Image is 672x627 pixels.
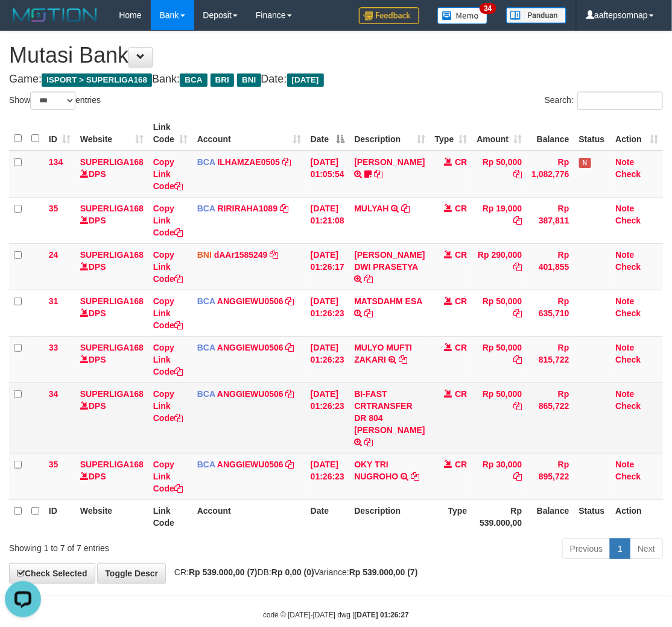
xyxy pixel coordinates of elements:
a: Copy Link Code [153,343,183,376]
a: Copy MULYO MUFTI ZAKARI to clipboard [399,355,407,364]
td: DPS [75,290,148,336]
a: SUPERLIGA168 [80,296,144,306]
td: [DATE] 01:26:23 [306,382,350,453]
a: SUPERLIGA168 [80,343,144,352]
th: Balance [527,116,574,151]
td: Rp 50,000 [472,382,527,453]
img: MOTION_logo.png [9,6,101,24]
th: Balance [527,499,574,534]
td: DPS [75,382,148,453]
div: Showing 1 to 7 of 7 entries [9,537,271,554]
th: Date: activate to sort column descending [306,116,350,151]
td: DPS [75,243,148,290]
a: SUPERLIGA168 [80,250,144,260]
a: Copy Rp 50,000 to clipboard [513,308,522,318]
th: ID: activate to sort column ascending [44,116,75,151]
td: Rp 50,000 [472,290,527,336]
label: Search: [545,92,663,110]
td: DPS [75,151,148,198]
td: Rp 1,082,776 [527,151,574,198]
th: Type: activate to sort column ascending [430,116,472,151]
strong: [DATE] 01:26:27 [355,611,409,619]
span: 31 [49,296,59,306]
span: BCA [180,73,207,87]
span: BCA [197,389,215,399]
th: Status [574,116,611,151]
a: Note [616,157,635,167]
th: Website [75,499,148,534]
select: Showentries [30,92,75,110]
span: CR [455,296,467,306]
button: Open LiveChat chat widget [5,5,41,41]
th: Action [611,499,663,534]
th: Account [192,499,306,534]
span: 24 [49,250,59,260]
a: SUPERLIGA168 [80,389,144,399]
td: DPS [75,336,148,382]
td: DPS [75,197,148,243]
a: Copy Rp 290,000 to clipboard [513,262,522,272]
a: Copy Link Code [153,460,183,493]
span: CR [455,250,467,260]
th: Description: activate to sort column ascending [349,116,430,151]
a: Note [616,460,635,469]
span: 35 [49,460,59,469]
a: MATSDAHM ESA [354,296,422,306]
a: Copy MULYAH to clipboard [401,204,410,213]
a: RIRIRAHA1089 [218,204,278,213]
a: Note [616,296,635,306]
a: Note [616,389,635,399]
span: BCA [197,204,215,213]
td: Rp 635,710 [527,290,574,336]
span: Has Note [579,158,591,168]
span: BRI [211,73,234,87]
a: Copy MATSDAHM ESA to clipboard [364,308,373,318]
a: Copy ANGGIEWU0506 to clipboard [286,460,294,469]
td: Rp 401,855 [527,243,574,290]
a: Check [616,308,641,318]
th: ID [44,499,75,534]
th: Link Code: activate to sort column ascending [148,116,192,151]
a: Note [616,343,635,352]
td: Rp 50,000 [472,151,527,198]
input: Search: [577,92,663,110]
td: Rp 387,811 [527,197,574,243]
h1: Mutasi Bank [9,43,663,67]
h4: Game: Bank: Date: [9,73,663,86]
a: Copy ANGGIEWU0506 to clipboard [286,343,294,352]
a: Copy Link Code [153,296,183,330]
a: Next [630,538,663,559]
a: Copy Link Code [153,204,183,237]
td: [DATE] 01:26:23 [306,336,350,382]
span: 34 [49,389,59,399]
td: BI-FAST CRTRANSFER DR 804 [PERSON_NAME] [349,382,430,453]
a: Note [616,204,635,213]
td: [DATE] 01:26:23 [306,453,350,499]
small: code © [DATE]-[DATE] dwg | [263,611,409,619]
span: BCA [197,157,215,167]
strong: Rp 539.000,00 (7) [189,567,258,577]
span: BCA [197,343,215,352]
span: CR [455,343,467,352]
th: Action: activate to sort column ascending [611,116,663,151]
th: Link Code [148,499,192,534]
th: Status [574,499,611,534]
th: Description [349,499,430,534]
span: 33 [49,343,59,352]
a: Copy ANGGIEWU0506 to clipboard [286,389,294,399]
th: Type [430,499,472,534]
a: Copy ANGGIEWU0506 to clipboard [286,296,294,306]
img: Feedback.jpg [359,7,419,24]
a: Copy Link Code [153,389,183,423]
td: DPS [75,453,148,499]
td: [DATE] 01:05:54 [306,151,350,198]
a: SUPERLIGA168 [80,460,144,469]
th: Account: activate to sort column ascending [192,116,306,151]
a: SUPERLIGA168 [80,204,144,213]
a: Check Selected [9,563,95,584]
a: ANGGIEWU0506 [217,343,284,352]
a: Check [616,472,641,481]
a: MULYO MUFTI ZAKARI [354,343,412,364]
td: [DATE] 01:26:23 [306,290,350,336]
a: ANGGIEWU0506 [217,389,284,399]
